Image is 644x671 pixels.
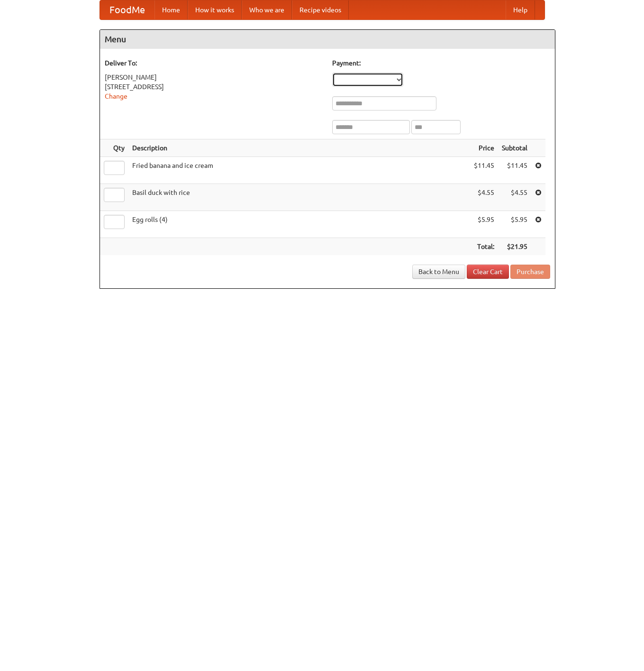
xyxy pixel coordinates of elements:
[128,211,470,238] td: Egg rolls (4)
[128,184,470,211] td: Basil duck with rice
[498,211,531,238] td: $5.95
[154,0,188,19] a: Home
[105,73,323,82] div: [PERSON_NAME]
[105,58,323,68] h5: Deliver To:
[470,238,498,256] th: Total:
[188,0,242,19] a: How it works
[100,0,154,19] a: FoodMe
[412,265,465,279] a: Back to Menu
[498,139,531,157] th: Subtotal
[105,82,323,92] div: [STREET_ADDRESS]
[100,30,555,49] h4: Menu
[105,92,127,100] a: Change
[332,58,550,68] h5: Payment:
[242,0,292,19] a: Who we are
[510,265,550,279] button: Purchase
[470,157,498,184] td: $11.45
[100,139,128,157] th: Qty
[506,0,535,19] a: Help
[498,157,531,184] td: $11.45
[292,0,349,19] a: Recipe videos
[128,157,470,184] td: Fried banana and ice cream
[470,184,498,211] td: $4.55
[498,238,531,256] th: $21.95
[128,139,470,157] th: Description
[498,184,531,211] td: $4.55
[470,211,498,238] td: $5.95
[467,265,509,279] a: Clear Cart
[470,139,498,157] th: Price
